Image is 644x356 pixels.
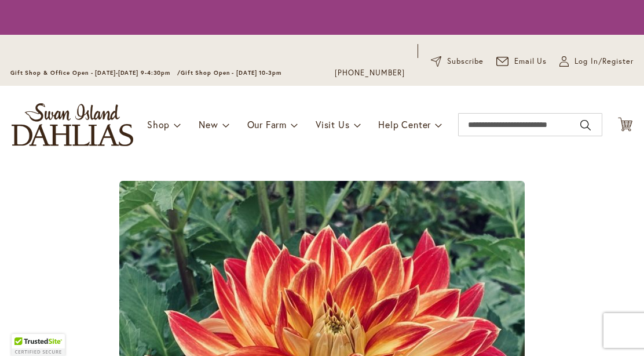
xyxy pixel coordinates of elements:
[199,118,218,130] span: New
[9,315,41,347] iframe: Launch Accessibility Center
[247,118,287,130] span: Our Farm
[335,67,405,79] a: [PHONE_NUMBER]
[431,56,484,67] a: Subscribe
[12,103,133,146] a: store logo
[514,56,547,67] span: Email Us
[447,56,484,67] span: Subscribe
[316,118,349,130] span: Visit Us
[181,69,281,77] span: Gift Shop Open - [DATE] 10-3pm
[10,69,181,77] span: Gift Shop & Office Open - [DATE]-[DATE] 9-4:30pm /
[580,116,591,135] button: Search
[147,118,170,130] span: Shop
[496,56,547,67] a: Email Us
[575,56,634,67] span: Log In/Register
[378,118,431,130] span: Help Center
[559,56,634,67] a: Log In/Register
